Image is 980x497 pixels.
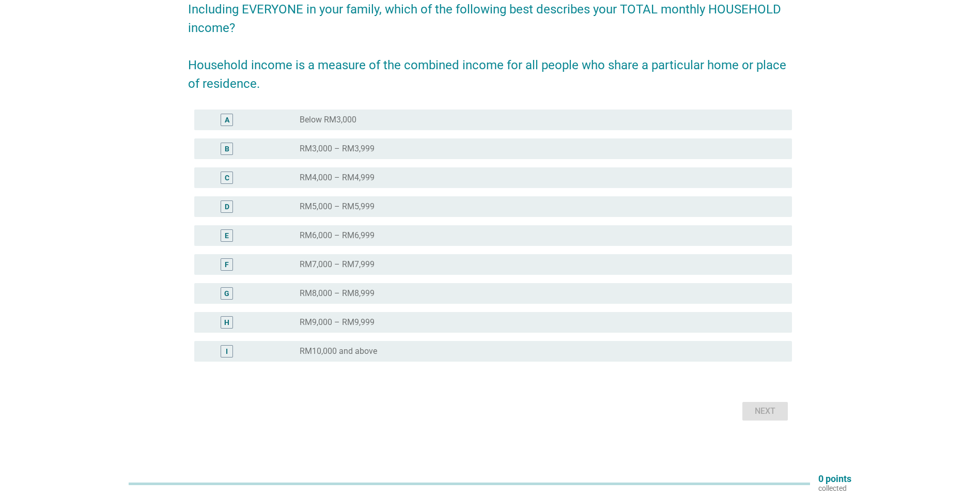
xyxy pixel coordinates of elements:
div: G [224,288,229,299]
div: A [225,115,229,126]
label: RM4,000 – RM4,999 [300,173,375,183]
div: B [225,144,229,154]
label: RM7,000 – RM7,999 [300,259,375,270]
label: RM8,000 – RM8,999 [300,288,375,299]
label: RM3,000 – RM3,999 [300,144,375,154]
div: F [225,259,229,270]
label: RM5,000 – RM5,999 [300,201,375,212]
p: 0 points [818,474,851,484]
div: E [225,230,229,241]
div: H [224,317,229,328]
label: RM6,000 – RM6,999 [300,230,375,241]
p: collected [818,484,851,493]
label: RM10,000 and above [300,346,377,356]
div: D [225,201,229,212]
div: C [225,173,229,183]
label: RM9,000 – RM9,999 [300,317,375,328]
label: Below RM3,000 [300,115,356,125]
div: I [226,346,228,357]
